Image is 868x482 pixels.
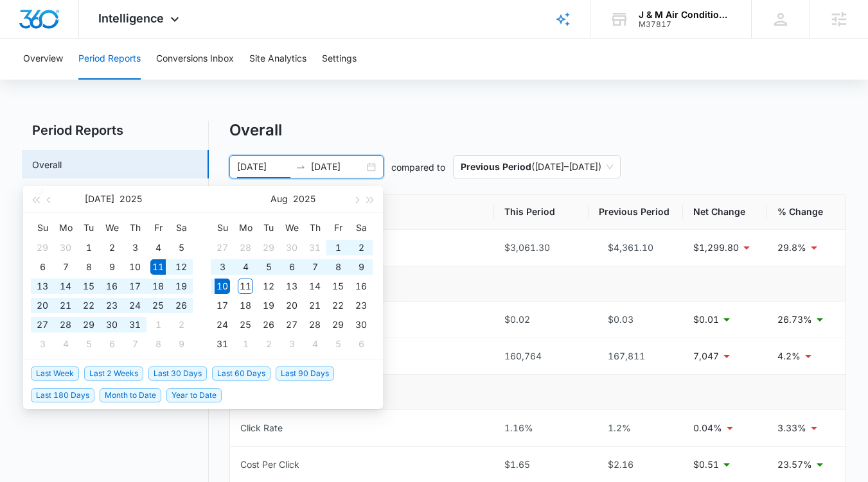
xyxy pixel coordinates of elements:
div: 2 [104,240,120,255]
div: 5 [81,336,96,352]
th: We [100,218,123,238]
button: Site Analytics [249,39,306,80]
th: Su [31,218,54,238]
th: Su [211,218,234,238]
td: 2025-07-13 [31,277,54,296]
th: Mo [54,218,77,238]
th: Fr [146,218,170,238]
div: $2.16 [599,458,673,472]
div: 20 [284,298,299,313]
div: 1.2% [599,421,673,435]
div: account id [639,20,732,29]
div: 7 [127,336,143,352]
td: 2025-08-09 [170,334,193,354]
td: 2025-08-06 [100,334,123,354]
div: 31 [215,336,230,352]
div: 2 [261,336,276,352]
div: $4,361.10 [599,241,673,255]
button: 2025 [120,186,142,212]
td: 2025-07-25 [146,296,170,315]
div: 9 [173,336,189,352]
div: Cost Per Click [240,458,299,472]
th: Th [123,218,146,238]
div: 1.16% [504,421,578,435]
div: 6 [353,336,369,352]
td: 2025-07-06 [31,257,54,277]
input: End date [311,160,364,174]
p: 29.8% [777,241,806,255]
div: 4 [58,336,73,352]
p: $0.51 [693,458,719,472]
div: 25 [150,298,166,313]
td: 2025-07-07 [54,257,77,277]
th: This Period [494,194,589,230]
td: 2025-06-30 [54,238,77,257]
td: 2025-07-24 [123,296,146,315]
td: 2025-08-14 [303,277,326,296]
td: 2025-08-15 [326,277,350,296]
span: Month to Date [100,388,161,402]
td: 2025-08-08 [326,257,350,277]
div: $3,061.30 [504,241,578,255]
td: 2025-08-05 [77,334,100,354]
span: Last 180 Days [31,388,94,402]
th: Fr [326,218,350,238]
div: 3 [35,336,50,352]
div: 26 [173,298,189,313]
td: 2025-08-08 [146,334,170,354]
div: 23 [353,298,369,313]
a: Overall [32,158,62,171]
td: 2025-08-02 [170,315,193,334]
div: 15 [81,279,96,294]
th: Net Change [683,194,767,230]
span: Last 2 Weeks [84,366,143,381]
td: 2025-08-29 [326,315,350,334]
td: 2025-07-10 [123,257,146,277]
td: 2025-08-07 [123,334,146,354]
th: Mo [234,218,257,238]
td: 2025-07-09 [100,257,123,277]
td: Clickability [230,375,846,410]
td: 2025-08-28 [303,315,326,334]
div: 1 [81,240,96,255]
p: compared to [391,160,445,174]
div: 4 [150,240,166,255]
div: 30 [284,240,299,255]
td: 2025-08-04 [54,334,77,354]
div: 13 [35,279,50,294]
div: 8 [81,259,96,275]
h1: Overall [229,121,282,140]
div: 19 [261,298,276,313]
div: 29 [330,317,346,332]
div: 9 [353,259,369,275]
div: 4 [307,336,323,352]
td: 2025-08-10 [211,277,234,296]
td: 2025-08-02 [350,238,373,257]
div: 2 [173,317,189,332]
td: 2025-06-29 [31,238,54,257]
td: 2025-07-26 [170,296,193,315]
td: 2025-07-16 [100,277,123,296]
div: 29 [261,240,276,255]
button: [DATE] [85,186,114,212]
p: 26.73% [777,313,812,327]
div: 15 [330,279,346,294]
div: 17 [215,298,230,313]
td: 2025-07-29 [77,315,100,334]
th: Previous Period [589,194,683,230]
td: 2025-07-20 [31,296,54,315]
div: 24 [127,298,143,313]
td: 2025-08-26 [257,315,280,334]
h2: Period Reports [22,121,209,140]
div: 21 [307,298,323,313]
td: 2025-08-07 [303,257,326,277]
span: Last 60 Days [212,366,270,381]
div: 30 [58,240,73,255]
div: 21 [58,298,73,313]
td: 2025-07-01 [77,238,100,257]
div: $1.65 [504,458,578,472]
td: 2025-07-31 [123,315,146,334]
td: 2025-07-27 [211,238,234,257]
td: 2025-07-11 [146,257,170,277]
p: 23.57% [777,458,812,472]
